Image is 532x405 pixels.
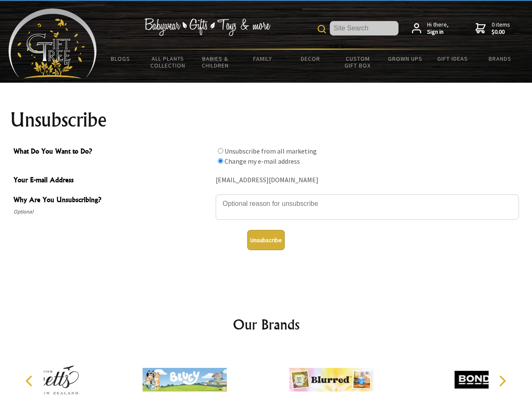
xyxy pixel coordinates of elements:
input: What Do You Want to Do? [218,148,223,154]
img: Babyware - Gifts - Toys and more... [8,8,97,78]
a: Gift Ideas [429,50,476,67]
a: 0 items$0.00 [476,21,510,36]
span: Your E-mail Address [13,175,211,187]
a: Custom Gift Box [334,50,382,74]
a: All Plants Collection [144,50,192,74]
span: What Do You Want to Do? [13,146,211,158]
span: Optional [13,207,211,217]
strong: Sign in [427,28,449,36]
a: Decor [286,50,334,67]
button: Next [493,372,511,390]
img: Babywear - Gifts - Toys & more [144,18,270,36]
h2: Our Brands [17,314,516,335]
strong: $0.00 [492,28,510,36]
a: BLOGS [97,50,144,67]
img: product search [318,25,326,33]
textarea: Why Are You Unsubscribing? [216,194,519,220]
a: Hi there,Sign in [412,21,449,36]
button: Previous [21,372,40,390]
a: Grown Ups [381,50,429,67]
label: Unsubscribe from all marketing [225,147,317,155]
a: Babies & Children [192,50,239,74]
h1: Unsubscribe [10,110,522,130]
span: Why Are You Unsubscribing? [13,194,211,207]
span: 0 items [492,21,510,36]
input: What Do You Want to Do? [218,158,223,164]
span: Hi there, [427,21,449,36]
label: Change my e-mail address [225,157,300,165]
a: Brands [476,50,524,67]
a: Family [239,50,287,67]
div: [EMAIL_ADDRESS][DOMAIN_NAME] [216,174,519,187]
input: Site Search [330,21,398,35]
button: Unsubscribe [247,230,285,250]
